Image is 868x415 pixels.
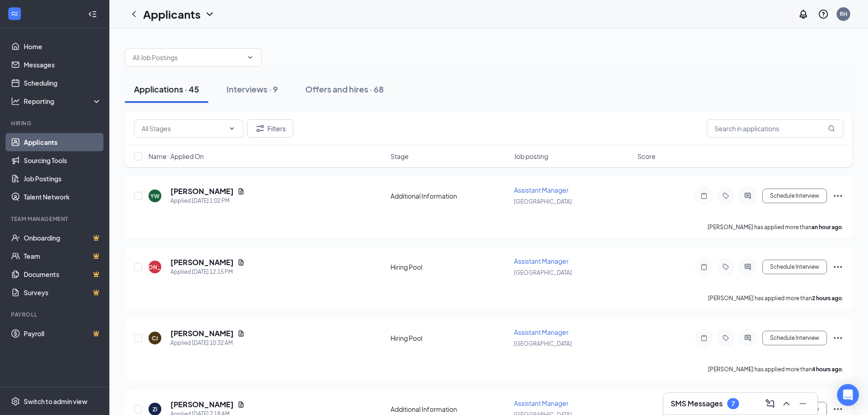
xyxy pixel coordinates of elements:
[204,9,215,20] svg: ChevronDown
[818,9,829,20] svg: QuestionInfo
[781,398,792,409] svg: ChevronUp
[837,384,859,406] div: Open Intercom Messenger
[637,152,656,161] span: Score
[779,396,794,411] button: ChevronUp
[170,400,234,410] h5: [PERSON_NAME]
[832,190,843,201] svg: Ellipses
[237,188,245,195] svg: Document
[390,152,409,161] span: Stage
[812,295,842,302] b: 2 hours ago
[708,294,843,302] p: [PERSON_NAME] has applied more than .
[24,74,102,92] a: Scheduling
[11,215,100,223] div: Team Management
[24,151,102,169] a: Sourcing Tools
[514,340,572,347] span: [GEOGRAPHIC_DATA]
[247,54,254,61] svg: ChevronDown
[828,125,835,132] svg: MagnifyingGlass
[798,9,809,20] svg: Notifications
[720,334,731,342] svg: Tag
[226,83,278,95] div: Interviews · 9
[228,125,236,132] svg: ChevronDown
[149,152,204,161] span: Name · Applied On
[10,9,19,18] svg: WorkstreamLogo
[24,169,102,188] a: Job Postings
[88,10,97,19] svg: Collapse
[742,334,753,342] svg: ActiveChat
[708,223,843,231] p: [PERSON_NAME] has applied more than .
[170,186,234,196] h5: [PERSON_NAME]
[11,97,20,106] svg: Analysis
[708,365,843,373] p: [PERSON_NAME] has applied more than .
[11,397,20,406] svg: Settings
[24,37,102,56] a: Home
[255,123,266,134] svg: Filter
[765,398,776,409] svg: ComposeMessage
[237,259,245,266] svg: Document
[24,397,87,406] div: Switch to admin view
[24,247,102,265] a: TeamCrown
[150,192,159,200] div: YW
[762,260,827,274] button: Schedule Interview
[132,263,179,271] div: [PERSON_NAME]
[390,191,508,200] div: Additional Information
[390,333,508,343] div: Hiring Pool
[11,311,100,318] div: Payroll
[832,333,843,343] svg: Ellipses
[143,6,200,22] h1: Applicants
[699,192,709,200] svg: Note
[24,133,102,151] a: Applicants
[763,396,777,411] button: ComposeMessage
[514,198,572,205] span: [GEOGRAPHIC_DATA]
[832,404,843,415] svg: Ellipses
[812,366,842,373] b: 4 hours ago
[24,229,102,247] a: OnboardingCrown
[24,97,102,106] div: Reporting
[514,186,569,194] span: Assistant Manager
[24,324,102,343] a: PayrollCrown
[24,56,102,74] a: Messages
[514,269,572,276] span: [GEOGRAPHIC_DATA]
[247,119,293,138] button: Filter Filters
[170,257,234,267] h5: [PERSON_NAME]
[142,123,225,133] input: All Stages
[237,330,245,337] svg: Document
[128,9,139,20] svg: ChevronLeft
[762,331,827,345] button: Schedule Interview
[796,396,810,411] button: Minimize
[170,267,245,277] div: Applied [DATE] 12:15 PM
[742,263,753,271] svg: ActiveChat
[671,399,723,409] h3: SMS Messages
[720,192,731,200] svg: Tag
[742,192,753,200] svg: ActiveChat
[720,263,731,271] svg: Tag
[699,334,709,342] svg: Note
[134,83,199,95] div: Applications · 45
[514,399,569,407] span: Assistant Manager
[514,152,548,161] span: Job posting
[24,188,102,206] a: Talent Network
[514,257,569,265] span: Assistant Manager
[797,398,808,409] svg: Minimize
[840,10,847,18] div: RH
[170,328,234,338] h5: [PERSON_NAME]
[153,405,157,413] div: ZI
[699,263,709,271] svg: Note
[762,189,827,203] button: Schedule Interview
[390,262,508,272] div: Hiring Pool
[514,328,569,336] span: Assistant Manager
[237,401,245,408] svg: Document
[707,119,843,138] input: Search in applications
[170,196,245,205] div: Applied [DATE] 1:02 PM
[24,283,102,302] a: SurveysCrown
[133,52,243,62] input: All Job Postings
[390,405,508,414] div: Additional Information
[832,261,843,272] svg: Ellipses
[11,119,100,127] div: Hiring
[305,83,384,95] div: Offers and hires · 68
[812,224,842,231] b: an hour ago
[24,265,102,283] a: DocumentsCrown
[152,334,158,342] div: CJ
[731,400,735,408] div: 7
[170,338,245,348] div: Applied [DATE] 10:32 AM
